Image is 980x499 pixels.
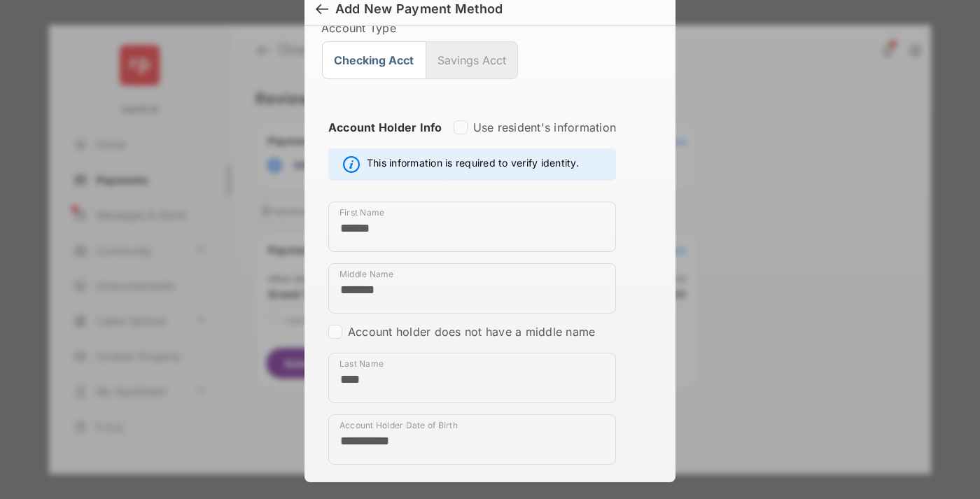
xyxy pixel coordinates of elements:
[473,120,616,134] label: Use resident's information
[321,21,659,35] label: Account Type
[335,1,503,17] div: Add New Payment Method
[426,41,518,79] button: Savings Acct
[367,156,579,173] span: This information is required to verify identity.
[348,325,595,339] label: Account holder does not have a middle name
[322,41,426,79] button: Checking Acct
[328,120,442,160] strong: Account Holder Info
